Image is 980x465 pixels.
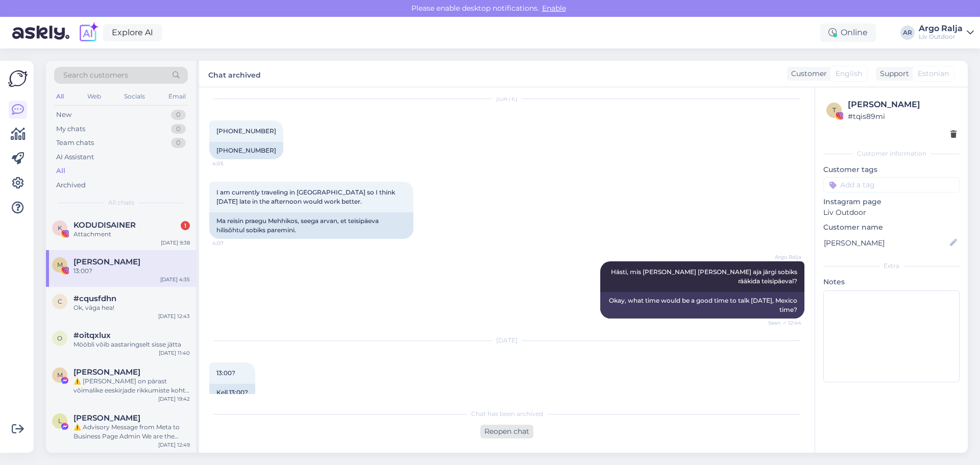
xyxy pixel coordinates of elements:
div: [DATE] 12:43 [158,312,190,320]
span: KODUDISAINER [73,221,136,230]
div: All [54,90,66,103]
span: Liz Armstrong [73,413,140,423]
div: Customer information [823,149,960,158]
div: AR [900,26,915,40]
div: Archived [56,180,86,190]
div: All [56,166,65,176]
div: Team chats [56,138,94,148]
div: [DATE] [209,336,804,345]
p: Customer name [823,222,960,233]
span: #cqusfdhn [73,294,116,303]
span: Hästi, mis [PERSON_NAME] [PERSON_NAME] aja järgi sobiks rääkida teisipäeval? [611,268,799,285]
div: ⚠️ [PERSON_NAME] on pärast võimalike eeskirjade rikkumiste kohta käivat teavitust lisatud ajutist... [73,377,190,395]
span: Estonian [918,68,949,79]
div: ⚠️ Advisory Message from Meta to Business Page Admin We are the Meta Community Care Division. Fol... [73,423,190,441]
span: K [58,224,62,232]
span: I am currently traveling in [GEOGRAPHIC_DATA] so I think [DATE] late in the afternoon would work ... [216,188,397,205]
div: [DATE] 4:35 [160,276,190,283]
div: Customer [787,68,827,79]
span: t [832,106,836,114]
span: Enable [539,4,569,13]
div: Email [166,90,188,103]
span: Argo Ralja [763,253,801,261]
span: Seen ✓ 12:44 [763,319,801,327]
span: o [57,334,62,342]
div: [PHONE_NUMBER] [209,142,283,159]
div: Extra [823,261,960,271]
div: [PERSON_NAME] [848,99,957,111]
div: 0 [171,124,186,134]
div: My chats [56,124,85,134]
span: L [58,417,62,425]
p: Liv Outdoor [823,207,960,218]
span: 4:05 [212,160,251,167]
span: M [57,371,63,379]
div: Ok, väga hea! [73,303,190,312]
div: AI Assistant [56,152,94,162]
div: Okay, what time would be a good time to talk [DATE], Mexico time? [600,292,804,319]
img: explore-ai [78,22,99,43]
span: Massimo Poggiali [73,368,140,377]
div: # tqis89mi [848,111,957,122]
div: [DATE] [209,94,804,103]
div: 1 [181,221,190,230]
div: Kell 13:00? [209,384,255,401]
a: Argo RaljaLiv Outdoor [919,25,974,41]
span: [PHONE_NUMBER] [216,127,276,135]
span: Search customers [63,70,128,81]
div: 0 [171,110,186,120]
div: Mööbli võib aastaringselt sisse jätta [73,340,190,349]
div: New [56,110,71,120]
span: 4:07 [212,239,251,247]
span: All chats [108,198,134,207]
span: M [57,261,63,268]
div: [DATE] 11:40 [159,349,190,357]
div: Socials [122,90,147,103]
span: Maribel Lopez [73,257,140,266]
div: Ma reisin praegu Mehhikos, seega arvan, et teisipäeva hilisõhtul sobiks paremini. [209,212,413,239]
div: 0 [171,138,186,148]
a: Explore AI [103,24,162,41]
div: Argo Ralja [919,25,963,33]
span: English [836,68,862,79]
p: Customer tags [823,164,960,175]
span: c [58,298,62,305]
span: Chat has been archived [471,409,543,419]
div: Attachment [73,230,190,239]
div: [DATE] 12:49 [158,441,190,449]
img: Askly Logo [8,69,28,88]
label: Chat archived [208,67,261,81]
input: Add name [824,237,948,249]
div: Web [85,90,103,103]
div: Support [876,68,909,79]
p: Notes [823,277,960,287]
div: Online [820,23,876,42]
span: #oitqxlux [73,331,111,340]
div: Reopen chat [480,425,533,438]
div: Liv Outdoor [919,33,963,41]
p: Instagram page [823,197,960,207]
input: Add a tag [823,177,960,192]
div: [DATE] 9:38 [161,239,190,247]
div: 13:00? [73,266,190,276]
span: 13:00? [216,369,235,377]
div: [DATE] 19:42 [158,395,190,403]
